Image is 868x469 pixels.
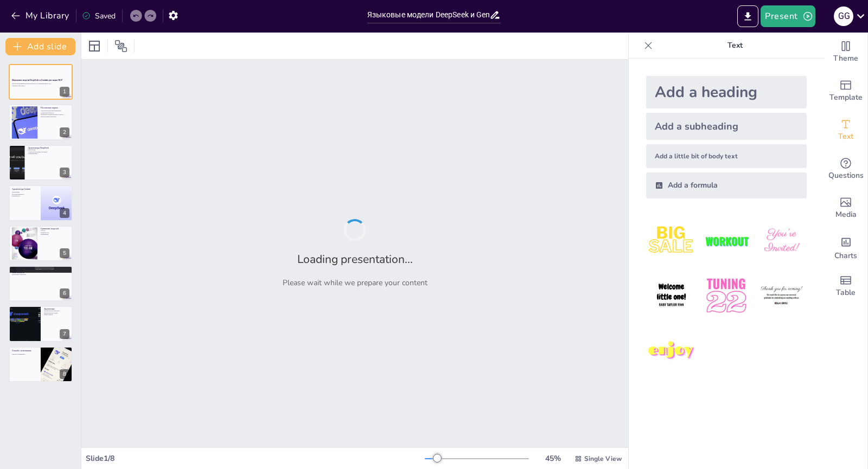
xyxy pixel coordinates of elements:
div: 8 [60,369,69,379]
div: Add a subheading [646,113,807,140]
img: 7.jpeg [646,326,697,376]
img: 3.jpeg [756,216,807,266]
div: Add ready made slides [824,72,867,111]
div: https://cdn.sendsteps.com/images/logo/sendsteps_logo_white.pnghttps://cdn.sendsteps.com/images/lo... [9,104,73,140]
div: Add charts and graphs [824,228,867,267]
span: Theme [833,53,858,65]
img: 1.jpeg [646,216,697,266]
div: 4 [60,208,69,218]
img: 6.jpeg [756,271,807,321]
div: https://cdn.sendsteps.com/images/logo/sendsteps_logo_white.pnghttps://cdn.sendsteps.com/images/lo... [9,145,73,181]
p: Заголовок: Языковые модели DeepSeek и Gemini для задач NLP [12,83,69,85]
p: Архитектура Gemini [12,188,37,191]
p: Преимущества Gemini [44,312,69,314]
p: Креативность [12,195,37,197]
p: Архитектура Mixture-of-Experts [28,151,69,153]
strong: Языковые модели DeepSeek и Gemini для задач NLP [12,79,62,81]
p: Специализация [28,153,69,155]
p: Практическое применение [12,267,69,271]
button: Present [761,5,815,27]
div: Saved [82,11,116,21]
span: Charts [834,250,857,262]
div: Add images, graphics, shapes or video [824,189,867,228]
div: 7 [9,306,73,342]
p: Выбор модели [44,314,69,316]
div: g g [834,7,853,26]
div: Add a formula [646,172,807,198]
p: Мультимодальность [12,193,37,195]
div: Get real-time input from your audience [824,150,867,189]
p: Сравнение моделей [41,227,69,230]
div: Add a table [824,267,867,306]
p: Спасибо за внимание [12,349,37,352]
div: Add text boxes [824,111,867,150]
div: Add a little bit of body text [646,144,807,168]
p: Постановка задачи [41,106,69,109]
p: Анализ тональности [12,272,69,274]
div: 2 [60,127,69,137]
p: Модальность [41,232,69,234]
div: 6 [60,288,69,298]
button: Export to PowerPoint [737,5,758,27]
p: Многоязычная обработка [41,115,69,118]
p: Доступ [41,229,69,232]
div: 5 [60,248,69,258]
p: Разработчик [28,149,69,151]
div: 1 [60,87,69,97]
p: Генерация человекоподобного текста [41,113,69,115]
span: Template [829,92,863,104]
div: Change the overall theme [824,33,867,72]
span: Text [838,131,853,143]
button: g g [834,5,853,27]
span: Media [835,209,857,221]
button: My Library [8,7,74,24]
div: 45 % [540,453,566,464]
div: Layout [86,37,103,55]
div: https://cdn.sendsteps.com/images/logo/sendsteps_logo_white.pnghttps://cdn.sendsteps.com/images/lo... [9,266,73,301]
span: Single View [584,454,622,463]
div: Add a heading [646,76,807,108]
div: https://cdn.sendsteps.com/images/logo/sendsteps_logo_white.pnghttps://cdn.sendsteps.com/images/lo... [9,226,73,261]
p: Применение [41,233,69,235]
span: Position [114,40,127,53]
span: Questions [828,170,864,182]
p: Разработчик [12,191,37,194]
button: Add slide [5,38,75,55]
h2: Loading presentation... [297,252,413,267]
div: 7 [60,329,69,339]
div: Slide 1 / 8 [86,453,425,464]
p: Спасибо за внимание [12,353,37,355]
div: 8 [9,346,73,382]
img: 2.jpeg [701,216,751,266]
div: https://cdn.sendsteps.com/images/logo/sendsteps_logo_white.pnghttps://cdn.sendsteps.com/images/lo... [9,185,73,221]
div: https://cdn.sendsteps.com/images/logo/sendsteps_logo_white.pnghttps://cdn.sendsteps.com/images/lo... [9,64,73,100]
img: 4.jpeg [646,271,697,321]
span: Table [836,287,856,299]
p: Please wait while we prepare your content [283,278,427,288]
p: Text [657,33,813,59]
p: Оптимальность DeepSeek [44,310,69,312]
input: Insert title [367,7,490,23]
p: Generated with [URL] [12,85,69,87]
p: Извлечение сущностей [12,274,69,276]
div: 3 [60,168,69,177]
p: Генерация текста [12,269,69,272]
p: Понимание контекста [41,112,69,114]
p: Архитектура DeepSeek [28,146,69,150]
p: Заключение [44,307,69,311]
img: 5.jpeg [701,271,751,321]
p: Автоматическая обработка языка [41,110,69,112]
